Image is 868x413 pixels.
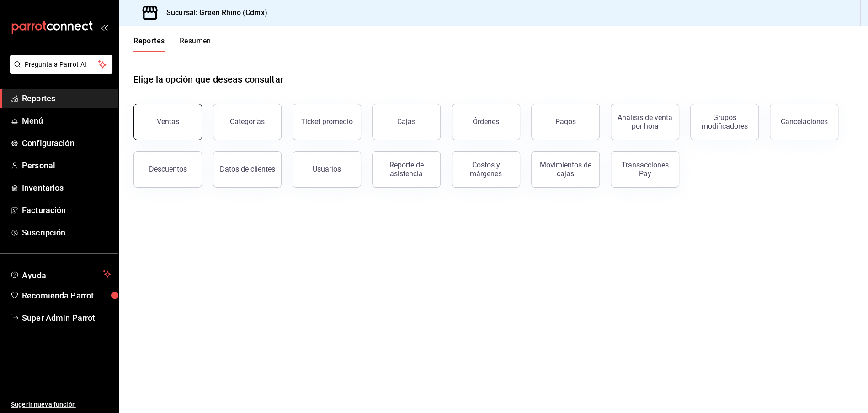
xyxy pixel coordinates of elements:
button: Pagos [531,104,600,140]
div: Usuarios [313,165,341,173]
div: Pagos [555,117,576,126]
div: Reporte de asistencia [378,161,435,178]
span: Sugerir nueva función [11,400,111,409]
div: Grupos modificadores [696,113,753,131]
button: Categorías [213,104,282,140]
span: Pregunta a Parrot AI [25,60,98,69]
div: navigation tabs [133,37,211,52]
button: Análisis de venta por hora [611,104,679,140]
span: Super Admin Parrot [22,312,111,324]
span: Personal [22,159,111,172]
div: Categorías [230,117,265,126]
button: Resumen [180,37,211,52]
button: Pregunta a Parrot AI [10,55,112,74]
button: Grupos modificadores [690,104,759,140]
h1: Elige la opción que deseas consultar [133,73,283,86]
div: Ticket promedio [301,117,353,126]
span: Configuración [22,137,111,149]
div: Análisis de venta por hora [617,113,673,131]
button: Costos y márgenes [452,151,520,188]
button: Transacciones Pay [611,151,679,188]
button: Cajas [372,104,441,140]
div: Descuentos [149,165,187,173]
div: Costos y márgenes [458,161,514,178]
div: Transacciones Pay [617,161,673,178]
span: Recomienda Parrot [22,289,111,302]
div: Órdenes [473,117,499,126]
div: Movimientos de cajas [537,161,594,178]
button: Descuentos [133,151,202,188]
button: Órdenes [452,104,520,140]
a: Pregunta a Parrot AI [6,66,112,76]
button: Reporte de asistencia [372,151,441,188]
h3: Sucursal: Green Rhino (Cdmx) [159,7,267,18]
span: Facturación [22,204,111,216]
button: Usuarios [293,151,361,188]
span: Menú [22,115,111,127]
span: Inventarios [22,182,111,194]
button: Datos de clientes [213,151,282,188]
button: Movimientos de cajas [531,151,600,188]
div: Ventas [157,117,179,126]
button: Ticket promedio [293,104,361,140]
div: Cancelaciones [781,117,828,126]
button: Reportes [133,37,165,52]
button: Cancelaciones [770,104,838,140]
span: Ayuda [22,268,99,279]
span: Suscripción [22,226,111,239]
div: Cajas [397,117,415,126]
span: Reportes [22,92,111,105]
button: Ventas [133,104,202,140]
button: open_drawer_menu [101,24,108,31]
div: Datos de clientes [220,165,275,173]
